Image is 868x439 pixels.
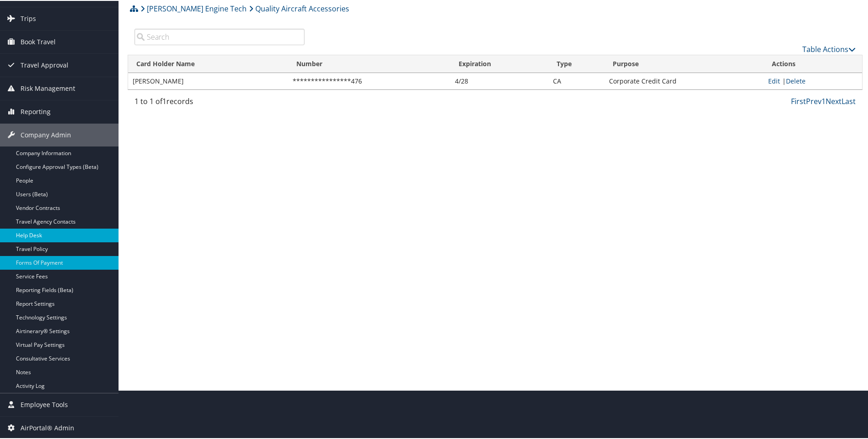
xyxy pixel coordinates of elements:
span: AirPortal® Admin [21,416,74,439]
span: Book Travel [21,30,56,52]
a: Delete [786,76,806,84]
span: Travel Approval [21,53,68,76]
span: Reporting [21,99,51,122]
th: Purpose: activate to sort column ascending [604,54,763,72]
th: Expiration: activate to sort column ascending [450,54,548,72]
a: Table Actions [802,43,856,53]
td: 4/28 [450,72,548,89]
span: Company Admin [21,123,71,146]
th: Card Holder Name [128,54,288,72]
a: Prev [806,95,821,105]
th: Actions [764,54,862,72]
div: 1 to 1 of records [134,95,305,110]
th: Number [288,54,450,72]
input: Search [134,28,305,44]
a: First [791,95,806,105]
span: Employee Tools [21,392,68,415]
span: Trips [21,6,36,29]
span: Risk Management [21,76,75,99]
a: 1 [821,95,826,105]
a: Last [842,95,856,105]
td: CA [548,72,604,89]
td: Corporate Credit Card [604,72,763,89]
td: | [764,72,862,89]
a: Edit [768,76,780,84]
span: 1 [162,95,166,105]
td: [PERSON_NAME] [128,72,288,89]
th: Type [548,54,604,72]
a: Next [826,95,842,105]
